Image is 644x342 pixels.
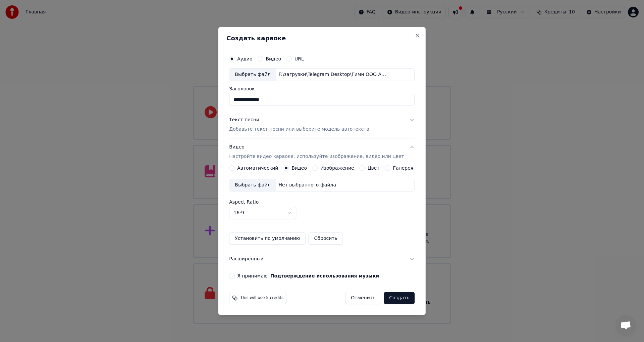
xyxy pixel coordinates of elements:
[320,166,354,170] label: Изображение
[229,250,415,268] button: Расширенный
[229,200,415,204] label: Aspect Ratio
[384,292,415,304] button: Создать
[226,35,417,41] h2: Создать караоке
[291,166,307,170] label: Видео
[229,86,415,91] label: Заголовок
[229,138,415,165] button: ВидеоНастройте видео караоке: используйте изображение, видео или цвет
[237,56,252,61] label: Аудио
[229,126,369,133] p: Добавьте текст песни или выберите модель автотекста
[240,295,283,301] span: This will use 5 credits
[229,144,404,160] div: Видео
[309,232,343,245] button: Сбросить
[229,117,259,123] div: Текст песни
[266,56,281,61] label: Видео
[229,111,415,138] button: Текст песниДобавьте текст песни или выберите модель автотекста
[229,165,415,250] div: ВидеоНастройте видео караоке: используйте изображение, видео или цвет
[229,69,276,81] div: Выбрать файл
[229,153,404,160] p: Настройте видео караоке: используйте изображение, видео или цвет
[237,273,379,278] label: Я принимаю
[294,56,304,61] label: URL
[229,179,276,191] div: Выбрать файл
[237,166,278,170] label: Автоматический
[276,182,339,188] div: Нет выбранного файла
[393,166,414,170] label: Галерея
[229,232,306,245] button: Установить по умолчанию
[368,166,380,170] label: Цвет
[270,273,379,278] button: Я принимаю
[276,71,390,78] div: F:\загрузки\Telegram Desktop\Гимн ООО АРГОС - версия № 1.mp3
[345,292,381,304] button: Отменить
